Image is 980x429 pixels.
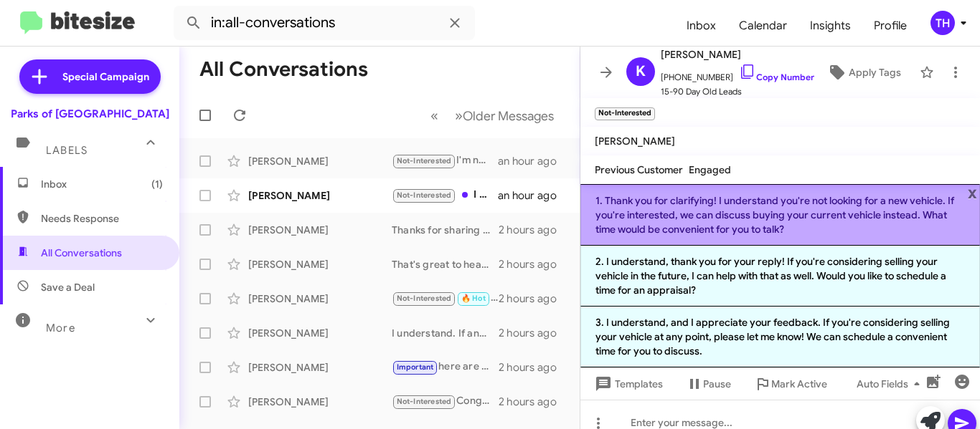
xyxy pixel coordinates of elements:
[930,11,955,35] div: TH
[397,294,452,303] span: Not-Interested
[397,362,434,372] span: Important
[636,60,646,83] span: K
[461,294,486,303] span: 🔥 Hot
[248,223,392,237] div: [PERSON_NAME]
[595,107,655,120] small: Not-Interested
[397,397,452,406] span: Not-Interested
[423,101,562,130] nav: Page navigation example
[174,6,475,40] input: Search
[862,5,918,47] a: Profile
[661,85,814,99] span: 15-90 Day Old Leads
[392,187,498,203] div: I already bought from a different dealership sorry
[41,211,163,226] span: Needs Response
[968,184,977,201] span: x
[248,291,392,306] div: [PERSON_NAME]
[499,291,568,306] div: 2 hours ago
[248,154,392,168] div: [PERSON_NAME]
[661,46,814,63] span: [PERSON_NAME]
[849,59,901,85] span: Apply Tags
[595,135,675,148] span: [PERSON_NAME]
[392,290,499,307] div: I'm good
[248,257,392,271] div: [PERSON_NAME]
[248,360,392,375] div: [PERSON_NAME]
[743,371,839,397] button: Mark Active
[727,5,798,47] a: Calendar
[499,395,568,409] div: 2 hours ago
[857,371,925,397] span: Auto Fields
[918,11,964,35] button: TH
[580,184,980,246] li: 1. Thank you for clarifying! I understand you're not looking for a new vehicle. If you're interes...
[845,371,937,397] button: Auto Fields
[397,156,452,165] span: Not-Interested
[703,371,731,397] span: Pause
[430,107,438,125] span: «
[798,5,862,47] a: Insights
[11,107,169,121] div: Parks of [GEOGRAPHIC_DATA]
[422,101,447,130] button: Previous
[248,395,392,409] div: [PERSON_NAME]
[499,257,568,271] div: 2 hours ago
[580,371,674,397] button: Templates
[661,63,814,85] span: [PHONE_NUMBER]
[392,153,498,169] div: I'm not sure how you guys got my number or think that I'm inquiring about a vehicle. I just purch...
[392,223,499,237] div: Thanks for sharing that. Let me get with my manager on this and see what we can do. I’ll follow u...
[580,246,980,307] li: 2. I understand, thank you for your reply! If you're considering selling your vehicle in the futu...
[771,371,827,397] span: Mark Active
[46,322,75,334] span: More
[397,191,452,200] span: Not-Interested
[41,246,122,260] span: All Conversations
[392,326,499,340] div: I understand. If anything changes please let us know.
[455,107,463,125] span: »
[19,59,161,94] a: Special Campaign
[199,58,368,81] h1: All Conversations
[392,359,499,375] div: here are the v6 options in the [GEOGRAPHIC_DATA] that we have [URL][DOMAIN_NAME]
[592,371,663,397] span: Templates
[248,188,392,203] div: [PERSON_NAME]
[62,69,149,84] span: Special Campaign
[499,223,568,237] div: 2 hours ago
[392,257,499,271] div: That's great to hear! If you need anything or have any questions please feel free to let me know ...
[498,188,568,203] div: an hour ago
[595,163,683,176] span: Previous Customer
[674,371,743,397] button: Pause
[498,154,568,168] div: an hour ago
[689,163,731,176] span: Engaged
[814,59,913,85] button: Apply Tags
[151,177,163,191] span: (1)
[392,393,499,410] div: Congratulations.
[463,108,554,124] span: Older Messages
[41,177,163,191] span: Inbox
[499,360,568,375] div: 2 hours ago
[739,72,814,82] a: Copy Number
[46,144,88,157] span: Labels
[675,5,727,47] a: Inbox
[41,280,95,294] span: Save a Deal
[248,326,392,340] div: [PERSON_NAME]
[446,101,562,130] button: Next
[580,307,980,367] li: 3. I understand, and I appreciate your feedback. If you're considering selling your vehicle at an...
[499,326,568,340] div: 2 hours ago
